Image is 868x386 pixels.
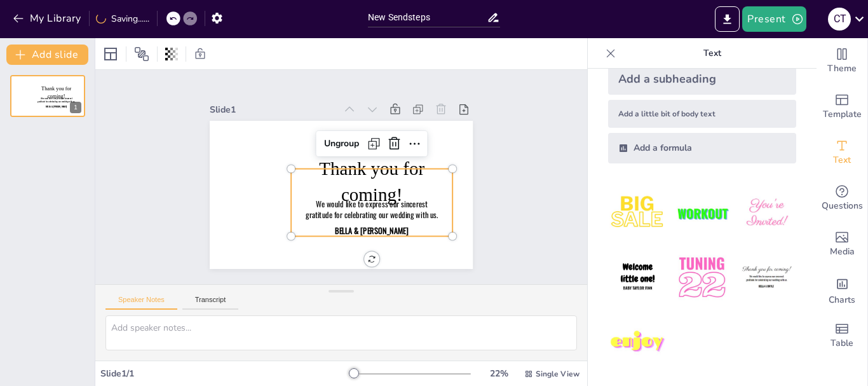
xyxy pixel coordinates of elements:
button: My Library [10,8,86,29]
span: We would like to express our sincerest gratitude for celebrating our wedding with us. [291,186,417,256]
img: 2.jpeg [672,184,731,243]
span: Single View [536,369,580,379]
span: bella & [PERSON_NAME] [46,105,67,108]
div: Add images, graphics, shapes or video [817,221,867,267]
img: 4.jpeg [608,248,667,307]
div: Add a little bit of body text [608,100,796,128]
div: Add a formula [608,133,796,163]
img: 7.jpeg [608,313,667,372]
span: Thank you for coming! [41,86,71,99]
button: Present [742,6,806,32]
span: Position [134,46,149,62]
div: Add ready made slides [817,84,867,130]
button: Transcript [182,296,239,310]
span: Table [831,336,853,350]
button: Speaker Notes [105,296,177,310]
img: 1.jpeg [608,184,667,243]
button: Add slide [6,45,88,65]
img: 3.jpeg [737,184,796,243]
span: Charts [829,293,855,307]
span: bella & [PERSON_NAME] [311,218,383,258]
div: c t [828,8,851,31]
div: 1 [10,75,85,117]
p: Text [621,38,804,69]
span: Thank you for coming! [320,151,424,227]
span: Questions [822,199,863,213]
span: We would like to express our sincerest gratitude for celebrating our wedding with us. [37,97,75,103]
div: Add a table [817,313,867,359]
img: 6.jpeg [737,248,796,307]
div: Get real-time input from your audience [817,176,867,221]
div: Add charts and graphs [817,267,867,313]
img: 5.jpeg [672,248,731,307]
div: Saving...... [96,13,149,25]
button: c t [828,6,851,32]
div: Ungroup [330,128,380,165]
span: Theme [827,62,857,76]
div: Layout [100,44,121,64]
div: Slide 1 / 1 [100,368,349,380]
span: Template [823,107,862,121]
div: 1 [70,102,81,113]
div: Add a subheading [608,63,796,95]
div: 22 % [484,368,514,380]
div: Change the overall theme [817,38,867,84]
div: Slide 1 [246,56,366,118]
span: Media [830,245,855,259]
button: Export to PowerPoint [715,6,740,32]
span: Text [833,153,851,167]
div: Add text boxes [817,130,867,176]
input: Insert title [368,8,487,27]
